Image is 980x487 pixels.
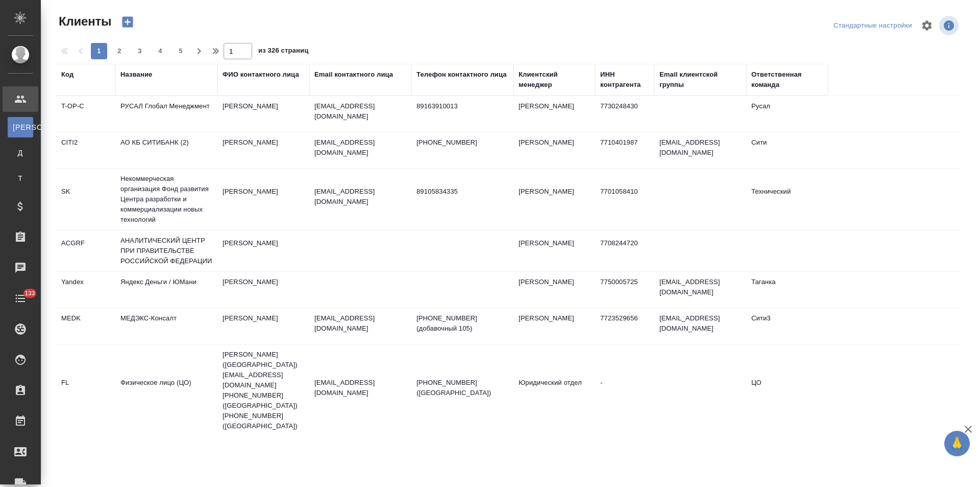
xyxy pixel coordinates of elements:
[115,373,217,408] td: Физическое лицо (ЦО)
[746,373,828,408] td: ЦО
[173,46,189,56] span: 5
[217,308,309,344] td: [PERSON_NAME]
[513,373,595,408] td: Юридический отдел
[416,101,508,111] p: 89163910013
[132,43,148,59] button: 3
[56,132,115,168] td: CITI2
[217,96,309,132] td: [PERSON_NAME]
[223,69,299,80] div: ФИО контактного лица
[217,233,309,269] td: [PERSON_NAME]
[314,187,406,207] p: [EMAIL_ADDRESS][DOMAIN_NAME]
[654,308,746,344] td: [EMAIL_ADDRESS][DOMAIN_NAME]
[948,433,966,454] span: 🙏
[416,137,508,148] p: [PHONE_NUMBER]
[513,96,595,132] td: [PERSON_NAME]
[115,13,140,31] button: Создать
[939,16,961,35] span: Посмотреть информацию
[746,132,828,168] td: Сити
[416,313,508,334] p: [PHONE_NUMBER] (добавочный 105)
[595,373,654,408] td: -
[8,143,33,163] a: Д
[120,69,152,80] div: Название
[152,43,168,59] button: 4
[595,181,654,217] td: 7701058410
[132,46,148,56] span: 3
[115,272,217,308] td: Яндекс Деньги / ЮМани
[13,122,28,132] span: [PERSON_NAME]
[595,272,654,308] td: 7750005725
[115,132,217,168] td: АО КБ СИТИБАНК (2)
[746,272,828,308] td: Таганка
[595,132,654,168] td: 7710401987
[416,69,507,80] div: Телефон контактного лица
[56,233,115,269] td: ACGRF
[314,378,406,398] p: [EMAIL_ADDRESS][DOMAIN_NAME]
[513,272,595,308] td: [PERSON_NAME]
[751,69,823,90] div: Ответственная команда
[654,272,746,308] td: [EMAIL_ADDRESS][DOMAIN_NAME]
[258,44,308,59] span: из 326 страниц
[115,230,217,271] td: АНАЛИТИЧЕСКИЙ ЦЕНТР ПРИ ПРАВИТЕЛЬСТВЕ РОССИЙСКОЙ ФЕДЕРАЦИИ
[513,181,595,217] td: [PERSON_NAME]
[217,181,309,217] td: [PERSON_NAME]
[314,101,406,122] p: [EMAIL_ADDRESS][DOMAIN_NAME]
[115,169,217,230] td: Некоммерческая организация Фонд развития Центра разработки и коммерциализации новых технологий
[746,181,828,217] td: Технический
[56,96,115,132] td: T-OP-C
[519,69,590,90] div: Клиентский менеджер
[654,132,746,168] td: [EMAIL_ADDRESS][DOMAIN_NAME]
[152,46,168,56] span: 4
[115,96,217,132] td: РУСАЛ Глобал Менеджмент
[595,308,654,344] td: 7723529656
[513,233,595,269] td: [PERSON_NAME]
[115,308,217,344] td: МЕДЭКС-Консалт
[13,173,28,183] span: Т
[944,431,970,456] button: 🙏
[56,308,115,344] td: MEDK
[56,181,115,217] td: SK
[314,137,406,158] p: [EMAIL_ADDRESS][DOMAIN_NAME]
[217,344,309,436] td: [PERSON_NAME] ([GEOGRAPHIC_DATA]) [EMAIL_ADDRESS][DOMAIN_NAME] [PHONE_NUMBER] ([GEOGRAPHIC_DATA])...
[18,288,41,298] span: 133
[416,187,508,197] p: 89105834335
[8,168,33,189] a: Т
[217,272,309,308] td: [PERSON_NAME]
[513,132,595,168] td: [PERSON_NAME]
[915,13,939,38] span: Настроить таблицу
[13,148,28,158] span: Д
[659,69,741,90] div: Email клиентской группы
[595,233,654,269] td: 7708244720
[831,18,915,34] div: split button
[173,43,189,59] button: 5
[513,308,595,344] td: [PERSON_NAME]
[595,96,654,132] td: 7730248430
[600,69,649,90] div: ИНН контрагента
[416,378,508,398] p: [PHONE_NUMBER] ([GEOGRAPHIC_DATA])
[111,43,128,59] button: 2
[314,69,393,80] div: Email контактного лица
[746,308,828,344] td: Сити3
[56,373,115,408] td: FL
[8,117,33,137] a: [PERSON_NAME]
[111,46,128,56] span: 2
[3,286,38,311] a: 133
[56,13,111,30] span: Клиенты
[314,313,406,334] p: [EMAIL_ADDRESS][DOMAIN_NAME]
[56,272,115,308] td: Yandex
[746,96,828,132] td: Русал
[217,132,309,168] td: [PERSON_NAME]
[61,69,73,80] div: Код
